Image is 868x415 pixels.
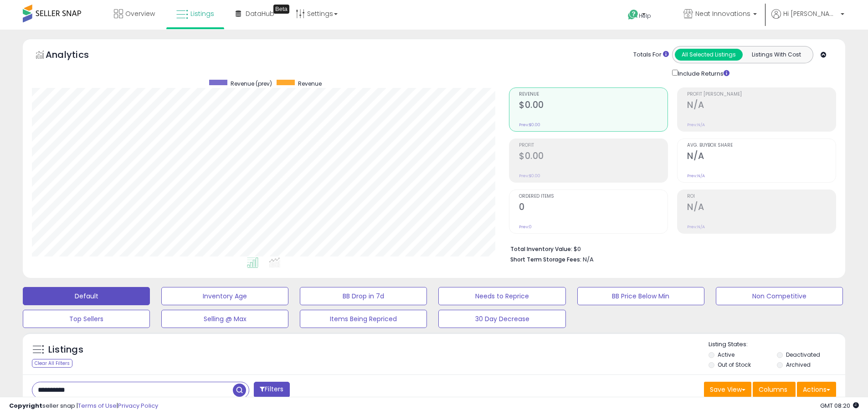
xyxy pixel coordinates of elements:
[687,151,836,163] h2: N/A
[786,361,811,369] label: Archived
[519,194,668,199] span: Ordered Items
[254,382,289,398] button: Filters
[687,143,836,148] span: Avg. Buybox Share
[510,245,572,253] b: Total Inventory Value:
[627,9,639,20] i: Get Help
[9,402,158,410] div: seller snap | |
[718,361,751,369] label: Out of Stock
[231,80,272,87] span: Revenue (prev)
[695,9,750,18] span: Neat Innovations
[519,143,668,148] span: Profit
[742,49,810,61] button: Listings With Cost
[771,9,844,30] a: Hi [PERSON_NAME]
[519,151,668,163] h2: $0.00
[298,80,322,87] span: Revenue
[621,2,669,30] a: Help
[125,9,155,18] span: Overview
[577,287,704,305] button: BB Price Below Min
[23,310,150,328] button: Top Sellers
[519,173,540,179] small: Prev: $0.00
[687,92,836,97] span: Profit [PERSON_NAME]
[665,68,740,78] div: Include Returns
[438,310,565,328] button: 30 Day Decrease
[687,202,836,214] h2: N/A
[300,310,427,328] button: Items Being Repriced
[687,100,836,112] h2: N/A
[797,382,836,397] button: Actions
[519,224,532,230] small: Prev: 0
[273,5,289,14] div: Tooltip anchor
[718,351,734,359] label: Active
[438,287,565,305] button: Needs to Reprice
[32,359,72,368] div: Clear All Filters
[753,382,796,397] button: Columns
[704,382,751,397] button: Save View
[687,224,705,230] small: Prev: N/A
[161,310,288,328] button: Selling @ Max
[519,92,668,97] span: Revenue
[161,287,288,305] button: Inventory Age
[759,385,787,394] span: Columns
[246,9,274,18] span: DataHub
[519,122,540,128] small: Prev: $0.00
[709,340,845,349] p: Listing States:
[510,243,829,254] li: $0
[639,12,651,20] span: Help
[9,401,42,410] strong: Copyright
[118,401,158,410] a: Privacy Policy
[687,173,705,179] small: Prev: N/A
[820,401,859,410] span: 2025-09-12 08:20 GMT
[583,255,594,264] span: N/A
[633,51,669,59] div: Totals For
[78,401,117,410] a: Terms of Use
[783,9,838,18] span: Hi [PERSON_NAME]
[519,202,668,214] h2: 0
[675,49,743,61] button: All Selected Listings
[687,194,836,199] span: ROI
[786,351,820,359] label: Deactivated
[687,122,705,128] small: Prev: N/A
[46,48,107,63] h5: Analytics
[23,287,150,305] button: Default
[190,9,214,18] span: Listings
[300,287,427,305] button: BB Drop in 7d
[48,343,83,356] h5: Listings
[510,256,581,263] b: Short Term Storage Fees:
[519,100,668,112] h2: $0.00
[716,287,843,305] button: Non Competitive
